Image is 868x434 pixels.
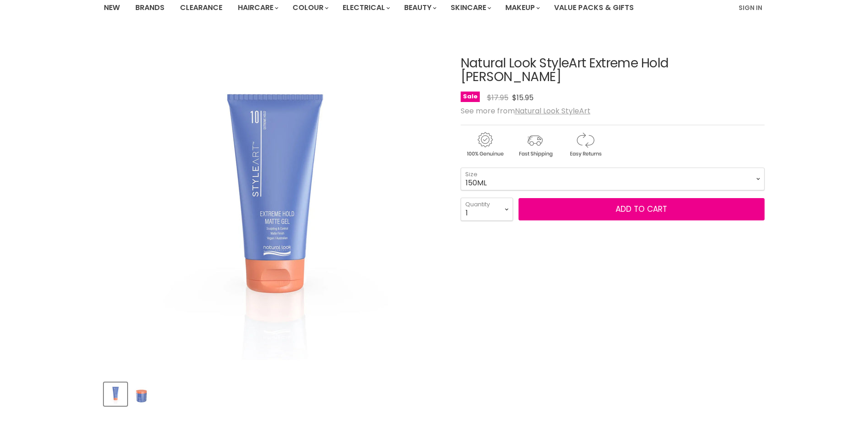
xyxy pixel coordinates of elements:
[104,34,444,374] div: Natural Look StyleArt Extreme Hold Matt Gel image. Click or Scroll to Zoom.
[5,3,32,31] button: Gorgias live chat
[103,380,446,406] div: Product thumbnails
[616,204,667,214] span: Add to cart
[461,56,765,85] h1: Natural Look StyleArt Extreme Hold [PERSON_NAME]
[561,131,609,158] img: returns.gif
[511,131,559,158] img: shipping.gif
[130,383,153,406] button: Natural Look StyleArt Extreme Hold Matt Gel
[105,383,126,405] img: Natural Look StyleArt Extreme Hold Matt Gel
[515,106,591,116] a: Natural Look StyleArt
[461,106,591,116] span: See more from
[104,383,127,406] button: Natural Look StyleArt Extreme Hold Matt Gel
[512,92,534,103] span: $15.95
[461,92,480,102] span: Sale
[131,383,152,405] img: Natural Look StyleArt Extreme Hold Matt Gel
[461,198,513,220] select: Quantity
[519,198,765,221] button: Add to cart
[487,92,508,103] span: $17.95
[461,131,509,158] img: genuine.gif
